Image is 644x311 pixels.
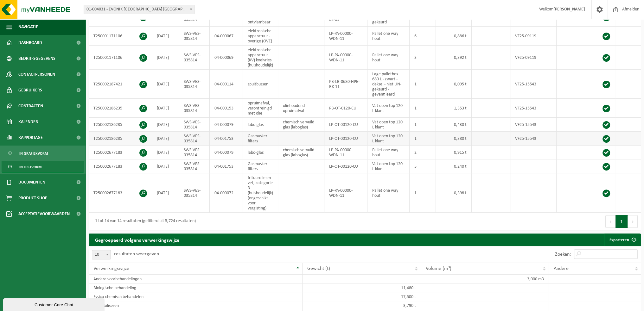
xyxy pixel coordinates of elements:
td: SWS-VES-035814 [179,70,210,99]
a: In grafiekvorm [2,147,84,159]
td: LP-PA-00000-WDN-11 [324,173,367,213]
td: SWS-VES-035814 [179,46,210,70]
td: 04-001753 [210,132,243,146]
td: 3 [410,46,436,70]
span: Contactpersonen [18,66,55,82]
td: LP-OT-00120-CU [324,159,367,173]
td: 04-000114 [210,70,243,99]
td: Andere voorbehandelingen [89,275,303,283]
span: Acceptatievoorwaarden [18,206,70,222]
td: LP-OT-00120-CU [324,118,367,132]
td: 3,000 m3 [421,275,549,283]
td: Pallet one way hout [367,46,410,70]
td: 04-000079 [210,118,243,132]
button: Next [628,215,638,228]
span: Kalender [18,114,38,130]
td: PB-LB-0680-HPE-BK-11 [324,70,367,99]
td: SWS-VES-035814 [179,159,210,173]
td: Fysico-chemisch behandelen [89,292,303,301]
span: Dashboard [18,35,42,51]
span: 01-004031 - EVONIK ANTWERPEN NV - ANTWERPEN [84,5,194,14]
td: T250002186235 [89,132,152,146]
td: T250002677183 [89,159,152,173]
button: 1 [615,215,628,228]
td: Vat open top 120 L klant [367,132,410,146]
td: 2 [410,146,436,159]
td: [DATE] [152,99,179,118]
td: LP-OT-00120-CU [324,132,367,146]
td: [DATE] [152,70,179,99]
td: [DATE] [152,27,179,46]
td: SWS-VES-035814 [179,118,210,132]
td: 0,392 t [436,46,472,70]
td: SWS-VES-035814 [179,173,210,213]
td: 0,886 t [436,27,472,46]
td: 0,430 t [436,118,472,132]
td: Vat open top 120 L klant [367,118,410,132]
strong: [PERSON_NAME] [553,7,585,12]
td: LP-PA-00000-WDN-11 [324,146,367,159]
span: Product Shop [18,190,47,206]
td: T250002677183 [89,173,152,213]
span: Gewicht (t) [307,266,330,271]
td: Vat open top 120 L klant [367,99,410,118]
span: Navigatie [18,19,38,35]
td: 04-000072 [210,173,243,213]
div: 1 tot 14 van 14 resultaten (gefilterd uit 5,724 resultaten) [92,216,196,227]
td: 04-000069 [210,46,243,70]
td: LP-PA-00000-WDN-11 [324,46,367,70]
td: [DATE] [152,159,179,173]
td: 1 [410,70,436,99]
span: 10 [92,250,111,259]
span: Verwerkingswijze [93,266,129,271]
td: T250001171106 [89,27,152,46]
td: chemisch vervuild glas (laboglas) [278,146,324,159]
span: Volume (m³) [426,266,451,271]
td: Pallet one way hout [367,146,410,159]
td: 1 [410,132,436,146]
span: Gebruikers [18,82,42,98]
td: 04-000079 [210,146,243,159]
td: VF25-15543 [510,118,557,132]
span: Documenten [18,174,45,190]
td: T250002186235 [89,118,152,132]
td: Biologische behandeling [89,283,303,292]
td: spuitbussen [243,70,278,99]
td: Pallet one way hout [367,27,410,46]
td: 1 [410,118,436,132]
td: 1 [410,173,436,213]
h2: Gegroepeerd volgens verwerkingswijze [89,233,186,246]
td: frituurolie en -vet, categorie 3 (huishoudelijk) (ongeschikt voor vergisting) [243,173,278,213]
td: 17,500 t [303,292,421,301]
td: opruimafval, verontreinigd met olie [243,99,278,118]
td: labo-glas [243,118,278,132]
span: In grafiekvorm [19,147,48,159]
td: T250001171106 [89,46,152,70]
td: 0,380 t [436,132,472,146]
a: In lijstvorm [2,161,84,173]
td: Lage palletbox 680 L - zwart - deksel - niet UN-gekeurd - geventileerd [367,70,410,99]
label: Zoeken: [555,252,571,257]
td: [DATE] [152,146,179,159]
td: elektronische apparatuur (KV) koelvries (huishoudelijk) [243,46,278,70]
td: 0,240 t [436,159,472,173]
td: [DATE] [152,46,179,70]
td: 1 [410,99,436,118]
td: Gasmasker filters [243,132,278,146]
td: 04-000067 [210,27,243,46]
td: Pallet one way hout [367,173,410,213]
td: [DATE] [152,118,179,132]
span: 10 [92,250,111,259]
td: 5 [410,159,436,173]
td: chemisch vervuild glas (laboglas) [278,118,324,132]
span: 01-004031 - EVONIK ANTWERPEN NV - ANTWERPEN [84,5,194,14]
td: SWS-VES-035814 [179,146,210,159]
td: Gasmasker filters [243,159,278,173]
td: SWS-VES-035814 [179,99,210,118]
td: T250002187421 [89,70,152,99]
td: VF25-15543 [510,70,557,99]
td: 0,095 t [436,70,472,99]
td: VF25-15543 [510,99,557,118]
td: T250002677183 [89,146,152,159]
